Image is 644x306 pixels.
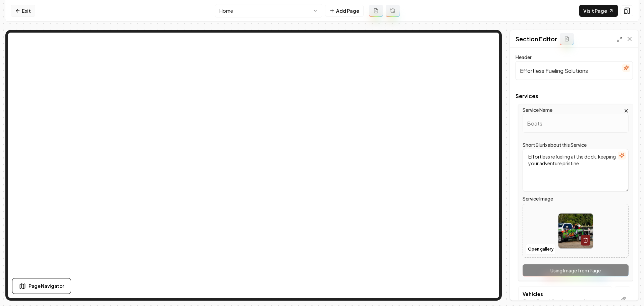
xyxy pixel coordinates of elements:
input: Header [516,61,633,80]
input: Service Name [523,114,629,133]
h2: Section Editor [516,34,557,44]
label: Service Name [523,107,552,113]
span: Page Navigator [29,282,64,290]
p: Vehicles [523,291,608,297]
button: Add admin page prompt [369,5,383,17]
button: Add Page [325,5,364,17]
button: Add admin section prompt [560,33,574,45]
label: Short Blurb about this Service [523,142,587,148]
a: Exit [11,5,35,17]
label: Header [516,54,532,60]
button: Regenerate page [386,5,400,17]
img: image [558,214,593,248]
button: Open gallery [526,244,556,255]
button: Page Navigator [12,278,71,294]
a: Visit Page [579,5,618,17]
span: Services [516,93,633,99]
label: Service Image [523,194,629,203]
